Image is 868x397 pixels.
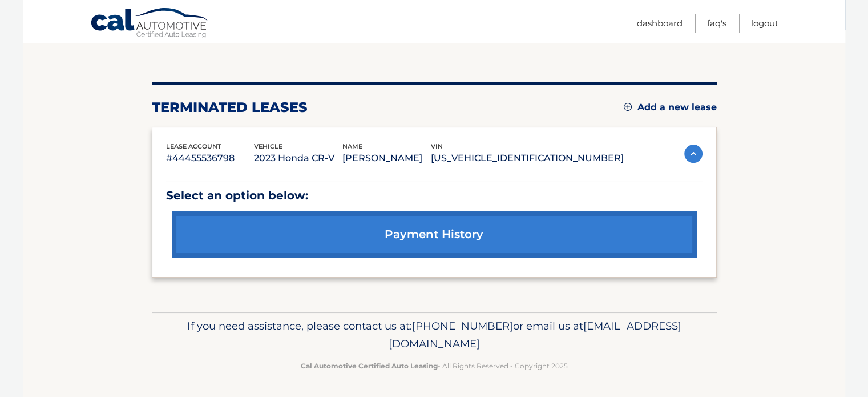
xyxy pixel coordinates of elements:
span: [PHONE_NUMBER] [412,319,513,332]
img: add.svg [624,103,632,111]
img: accordion-active.svg [684,145,703,163]
strong: Cal Automotive Certified Auto Leasing [301,362,438,370]
p: If you need assistance, please contact us at: or email us at [159,317,709,354]
a: Logout [751,14,778,33]
a: payment history [172,211,697,258]
a: Cal Automotive [90,7,210,41]
p: [US_VEHICLE_IDENTIFICATION_NUMBER] [431,150,624,166]
a: FAQ's [707,14,726,33]
p: #44455536798 [166,150,255,166]
p: - All Rights Reserved - Copyright 2025 [159,360,709,372]
a: Dashboard [637,14,683,33]
p: Select an option below: [166,186,703,206]
span: vehicle [254,142,282,150]
span: lease account [166,142,221,150]
h2: terminated leases [152,99,308,116]
p: [PERSON_NAME] [342,150,431,166]
span: vin [431,142,443,150]
span: name [342,142,362,150]
p: 2023 Honda CR-V [254,150,342,166]
a: Add a new lease [624,102,717,113]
